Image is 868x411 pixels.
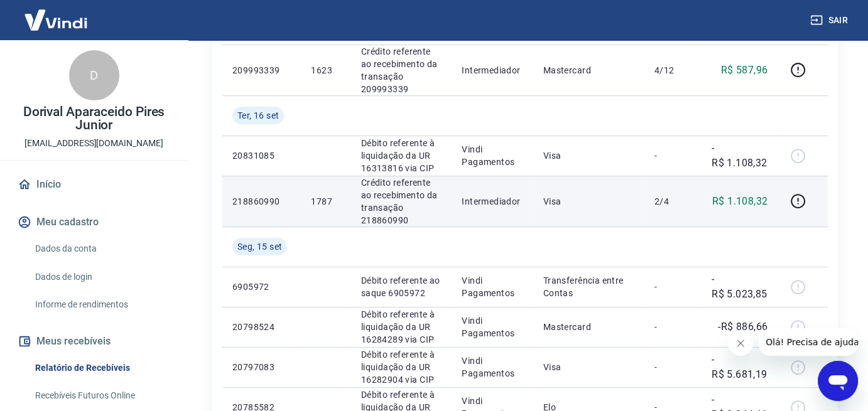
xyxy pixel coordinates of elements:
[361,176,442,227] p: Crédito referente ao recebimento da transação 218860990
[232,280,291,293] p: 6905972
[30,264,173,290] a: Dados de login
[818,361,858,401] iframe: Botão para abrir a janela de mensagens
[361,274,442,299] p: Débito referente ao saque 6905972
[8,9,106,19] span: Olá! Precisa de ajuda?
[543,195,634,208] p: Visa
[712,352,768,382] p: -R$ 5.681,19
[237,240,282,253] span: Seg, 15 set
[311,64,340,77] p: 1623
[237,109,279,122] span: Ter, 16 set
[30,355,173,381] a: Relatório de Recebíveis
[462,64,523,77] p: Intermediador
[232,64,291,77] p: 209993339
[30,292,173,318] a: Informe de rendimentos
[15,328,173,355] button: Meus recebíveis
[462,314,523,339] p: Vindi Pagamentos
[654,195,692,208] p: 2/4
[232,321,291,333] p: 20798524
[462,274,523,299] p: Vindi Pagamentos
[361,348,442,386] p: Débito referente à liquidação da UR 16282904 via CIP
[232,361,291,373] p: 20797083
[232,195,291,208] p: 218860990
[361,45,442,95] p: Crédito referente ao recebimento da transação 209993339
[654,321,692,333] p: -
[69,50,119,100] div: D
[543,321,634,333] p: Mastercard
[721,63,768,78] p: R$ 587,96
[15,171,173,198] a: Início
[654,149,692,162] p: -
[10,105,178,132] p: Dorival Aparaceido Pires Junior
[543,361,634,373] p: Visa
[758,328,858,356] iframe: Mensagem da empresa
[232,149,291,162] p: 20831085
[654,64,692,77] p: 4/12
[712,141,768,171] p: -R$ 1.108,32
[654,361,692,373] p: -
[30,236,173,262] a: Dados da conta
[712,272,768,302] p: -R$ 5.023,85
[543,149,634,162] p: Visa
[361,308,442,346] p: Débito referente à liquidação da UR 16284289 via CIP
[718,319,768,334] p: -R$ 886,66
[712,194,768,209] p: R$ 1.108,32
[361,137,442,174] p: Débito referente à liquidação da UR 16313816 via CIP
[311,195,340,208] p: 1787
[24,137,163,150] p: [EMAIL_ADDRESS][DOMAIN_NAME]
[462,195,523,208] p: Intermediador
[543,64,634,77] p: Mastercard
[808,9,853,32] button: Sair
[462,355,523,380] p: Vindi Pagamentos
[462,143,523,168] p: Vindi Pagamentos
[15,1,97,39] img: Vindi
[30,383,173,408] a: Recebíveis Futuros Online
[728,331,753,356] iframe: Fechar mensagem
[15,208,173,236] button: Meu cadastro
[543,274,634,299] p: Transferência entre Contas
[654,280,692,293] p: -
